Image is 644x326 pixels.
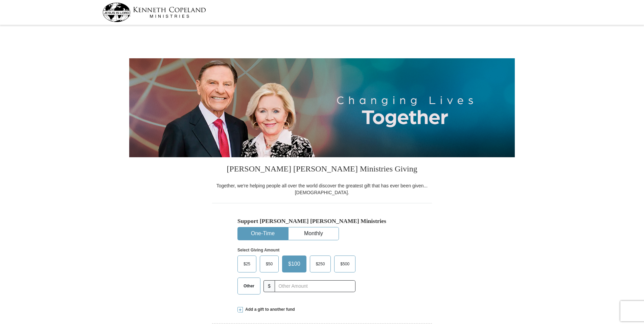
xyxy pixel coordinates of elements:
h5: Support [PERSON_NAME] [PERSON_NAME] Ministries [237,218,407,225]
input: Other Amount [275,280,355,292]
span: $500 [337,259,353,269]
span: $250 [313,259,328,269]
h3: [PERSON_NAME] [PERSON_NAME] Ministries Giving [212,157,432,182]
span: Other [240,281,258,291]
span: $ [263,280,275,292]
span: $50 [262,259,276,269]
strong: Select Giving Amount [237,248,279,252]
button: One-Time [238,227,288,240]
span: $100 [285,259,304,269]
span: Add a gift to another fund [243,307,295,312]
img: kcm-header-logo.svg [102,3,206,22]
button: Monthly [289,227,339,240]
span: $25 [240,259,254,269]
div: Together, we're helping people all over the world discover the greatest gift that has ever been g... [212,182,432,196]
